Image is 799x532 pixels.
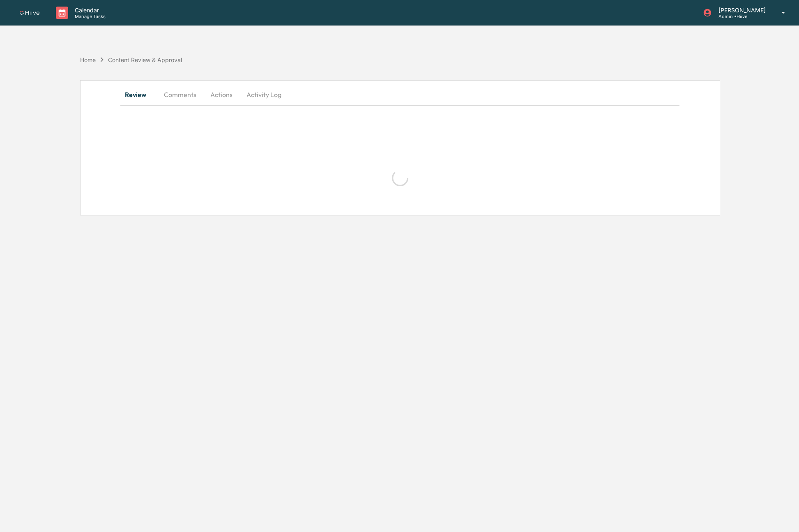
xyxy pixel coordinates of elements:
[157,85,203,104] button: Comments
[712,7,770,14] p: [PERSON_NAME]
[712,14,770,19] p: Admin • Hiive
[240,85,288,104] button: Activity Log
[80,56,96,63] div: Home
[68,7,110,14] p: Calendar
[120,85,680,104] div: secondary tabs example
[108,56,182,63] div: Content Review & Approval
[20,11,39,15] img: logo
[203,85,240,104] button: Actions
[120,85,157,104] button: Review
[68,14,110,19] p: Manage Tasks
